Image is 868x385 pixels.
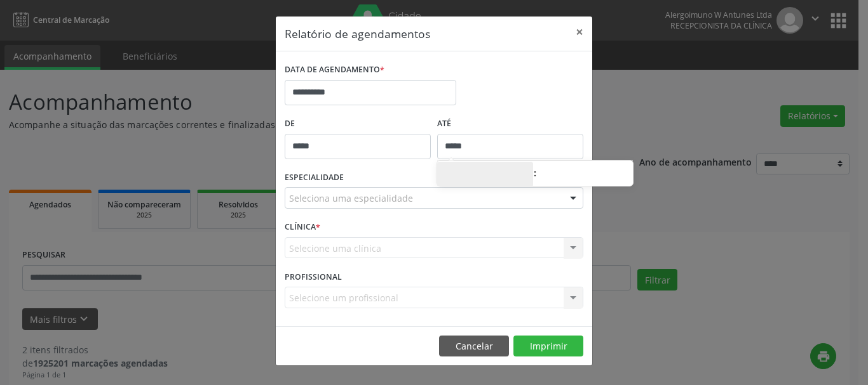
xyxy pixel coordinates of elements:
[567,16,592,48] button: Close
[285,267,342,287] label: PROFISSIONAL
[285,218,320,237] label: CLÍNICA
[285,168,344,188] label: ESPECIALIDADE
[437,162,533,187] input: Hour
[289,192,413,205] span: Seleciona uma especialidade
[439,336,509,357] button: Cancelar
[537,162,633,187] input: Minute
[285,25,430,42] h5: Relatório de agendamentos
[533,160,537,186] span: :
[437,114,583,134] label: ATÉ
[513,336,583,357] button: Imprimir
[285,114,431,134] label: De
[285,60,384,80] label: DATA DE AGENDAMENTO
